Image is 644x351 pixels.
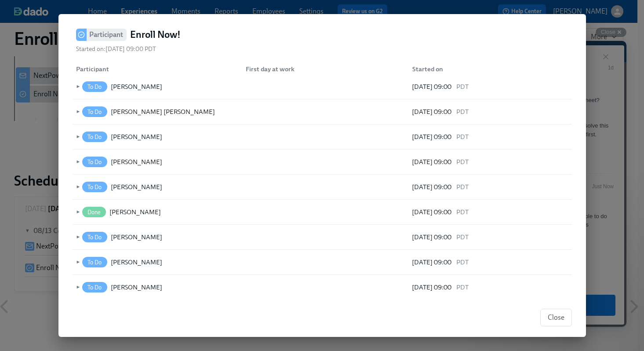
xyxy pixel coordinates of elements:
h4: Enroll Now! [130,28,181,41]
div: [DATE] 09:00 [412,182,568,192]
span: To Do [82,234,107,241]
span: PDT [455,232,469,242]
span: To Do [82,159,107,165]
span: ► [74,207,80,217]
h6: Participant [89,29,123,40]
span: PDT [455,207,469,217]
div: [PERSON_NAME] [PERSON_NAME] [111,106,215,117]
span: Started on: [DATE] 09:00 PDT [76,45,156,53]
span: ► [74,257,80,267]
button: Close [540,309,572,326]
div: [DATE] 09:00 [412,257,568,267]
div: [PERSON_NAME] [111,132,162,142]
span: PDT [455,182,469,192]
div: [PERSON_NAME] [109,207,161,217]
span: [PERSON_NAME] [27,23,146,31]
span: To Do [82,84,107,90]
div: Done, Kat. I kept trying to redo the upload, but wasn't able to do so as it kept informing me tha... [13,154,152,231]
div: First day at work [242,64,405,74]
div: Started on [405,60,572,78]
a: [URL][DOMAIN_NAME] [13,64,73,71]
span: To Do [82,134,107,140]
span: ► [74,232,80,242]
div: [DATE] 09:00 [412,157,568,167]
div: [DATE] 09:00 [412,232,568,242]
div: [PERSON_NAME] [111,282,162,292]
span: To Do [82,109,107,115]
span: ► [74,282,80,292]
span: ► [74,132,80,142]
div: First day at work [239,60,405,78]
div: [DATE] 09:00 [412,106,568,117]
div: [PERSON_NAME] [111,257,162,267]
span: To Do [82,284,107,291]
span: To Do [82,259,107,266]
div: [DATE] 09:00 [412,81,568,92]
span: Aug 15, 2025 [131,142,152,150]
button: Add a reply [11,254,154,275]
span: Aug 14, 2025 [146,23,152,31]
span: Close [548,313,564,322]
button: Close [137,9,151,23]
span: To Do [82,184,107,190]
div: [PERSON_NAME] [111,182,162,192]
span: ► [74,157,80,167]
div: [PERSON_NAME] [111,157,162,167]
span: You [13,142,131,150]
span: PDT [455,132,469,142]
div: [DATE] 09:00 [412,282,568,292]
span: ► [74,182,80,192]
div: [DATE] 09:00 [412,207,568,217]
div: Started on [409,64,572,74]
div: Participant [73,60,239,78]
span: PDT [455,257,469,267]
span: PDT [455,157,469,167]
div: Participant [73,64,239,74]
span: PDT [455,81,469,92]
div: [PERSON_NAME] [111,232,162,242]
div: [PERSON_NAME] [111,81,162,92]
span: PDT [455,106,469,117]
span: ► [74,82,80,91]
div: [DATE] 09:00 [412,132,568,142]
span: PDT [455,282,469,292]
span: ► [74,107,80,117]
div: Hello [PERSON_NAME]! Can you give me edit access to the spreadsheet? I have an idea that there's ... [13,38,152,124]
span: Done [82,209,106,216]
